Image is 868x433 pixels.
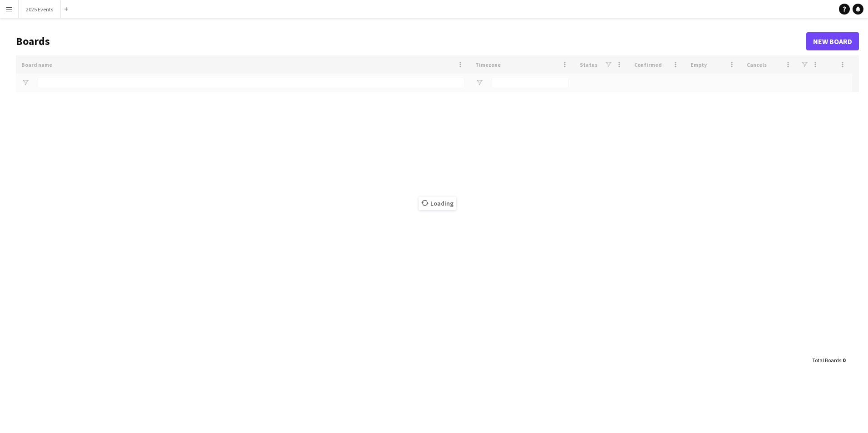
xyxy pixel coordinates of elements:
[16,34,806,48] h1: Boards
[812,357,841,364] span: Total Boards
[812,351,845,369] div: :
[843,357,845,364] span: 0
[419,197,456,210] span: Loading
[19,0,61,18] button: 2025 Events
[806,32,859,50] a: New Board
